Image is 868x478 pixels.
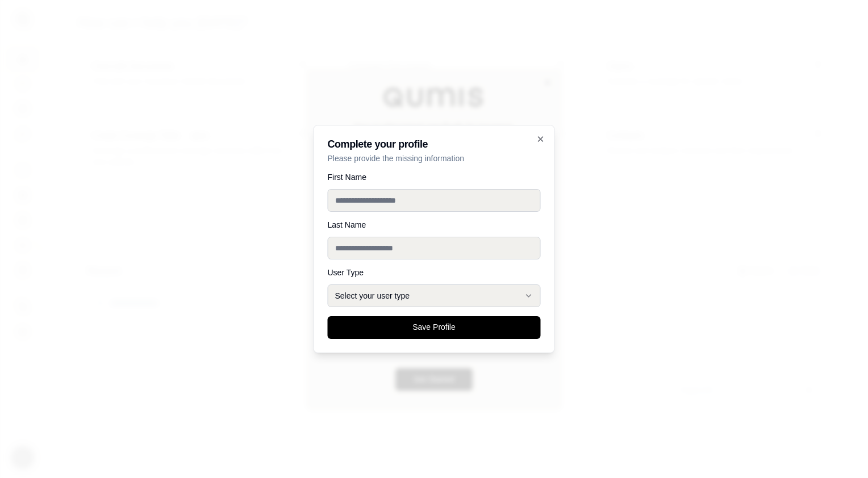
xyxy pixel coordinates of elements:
[328,316,541,339] button: Save Profile
[328,139,541,149] h2: Complete your profile
[328,173,541,181] label: First Name
[328,153,541,164] p: Please provide the missing information
[328,221,541,229] label: Last Name
[328,269,541,276] label: User Type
